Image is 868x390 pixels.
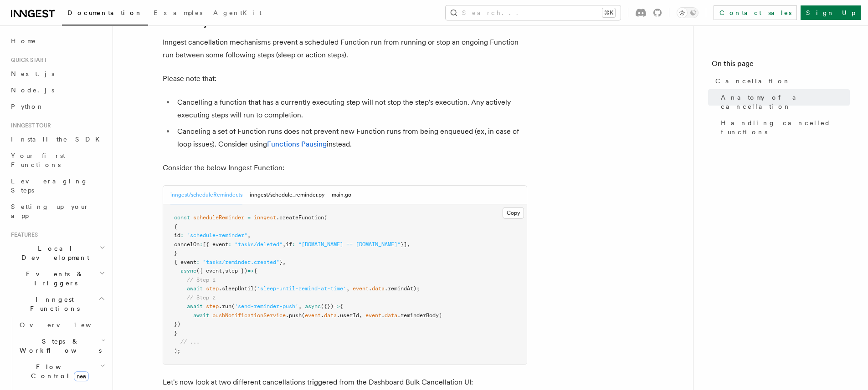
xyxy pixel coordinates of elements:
a: Overview [16,317,107,333]
a: Documentation [62,3,148,25]
span: = [247,214,251,221]
button: main.go [332,186,351,204]
span: id [174,232,180,238]
span: => [334,303,340,309]
button: Flow Controlnew [16,359,107,384]
span: . [321,312,324,319]
span: ( [302,312,305,319]
span: Python [11,103,44,110]
a: Leveraging Steps [7,173,107,198]
span: Steps & Workflows [16,337,102,355]
span: : [180,232,184,238]
span: event [365,312,381,319]
span: Local Development [7,244,99,262]
span: , [222,268,225,274]
span: ); [174,348,180,354]
span: Setting up your app [11,203,89,219]
span: await [187,303,203,309]
p: Consider the below Inngest Function: [163,162,527,174]
a: Sign Up [801,5,861,20]
span: // ... [180,339,200,345]
button: Events & Triggers [7,266,107,291]
a: Home [7,33,107,49]
button: inngest/schedule_reminder.py [250,186,324,204]
span: => [247,268,254,274]
span: { event [174,259,196,265]
span: Overview [20,321,113,329]
a: Next.js [7,66,107,82]
span: : [292,241,295,248]
span: { [254,268,257,274]
span: } [174,250,177,256]
a: Install the SDK [7,131,107,147]
span: { [174,223,177,230]
span: event [353,285,369,292]
span: data [324,312,337,319]
span: new [74,371,89,381]
a: Examples [148,3,208,25]
span: }] [401,241,407,248]
span: , [298,303,302,309]
a: AgentKit [208,3,267,25]
span: ({ event [196,268,222,274]
h4: On this page [712,58,850,73]
a: Handling cancelled functions [717,115,850,140]
span: , [282,259,286,265]
span: , [359,312,362,319]
li: Cancelling a function that has a currently executing step will not stop the step's execution. Any... [175,96,527,122]
span: "tasks/reminder.created" [203,259,279,265]
span: "schedule-reminder" [187,232,247,238]
span: Events & Triggers [7,269,99,288]
button: Toggle dark mode [677,7,699,18]
p: Please note that: [163,72,527,85]
span: .createFunction [276,214,324,221]
span: async [180,268,196,274]
span: Install the SDK [11,136,105,143]
span: .remindAt); [385,285,420,292]
span: // Step 2 [187,294,216,301]
span: } [279,259,282,265]
button: Copy [503,207,524,219]
span: { [340,303,343,309]
button: inngest/scheduleReminder.ts [170,186,242,204]
span: const [174,214,190,221]
span: [{ event [203,241,228,248]
span: Features [7,231,38,238]
span: , [346,285,349,292]
span: Examples [154,9,202,16]
a: Functions Pausing [267,140,327,148]
span: .userId [337,312,359,319]
span: "[DOMAIN_NAME] == [DOMAIN_NAME]" [298,241,401,248]
span: await [193,312,209,319]
span: data [385,312,397,319]
span: : [200,241,203,248]
span: }) [174,321,180,327]
span: . [381,312,385,319]
span: 'send-reminder-push' [235,303,298,309]
a: Node.js [7,82,107,98]
span: "tasks/deleted" [235,241,282,248]
span: if [286,241,292,248]
span: Anatomy of a cancellation [721,93,850,111]
span: Inngest Functions [7,295,98,313]
span: Next.js [11,70,54,77]
span: // Step 1 [187,277,216,283]
span: data [372,285,385,292]
p: Inngest cancellation mechanisms prevent a scheduled Function run from running or stop an ongoing ... [163,36,527,61]
a: Contact sales [714,5,797,20]
span: AgentKit [213,9,262,16]
span: : [228,241,231,248]
span: Leveraging Steps [11,177,88,194]
span: Quick start [7,56,47,64]
p: Let's now look at two different cancellations triggered from the Dashboard Bulk Cancellation UI: [163,376,527,389]
span: } [174,330,177,336]
span: pushNotificationService [212,312,286,319]
a: Setting up your app [7,198,107,224]
span: step [206,285,219,292]
span: async [305,303,321,309]
span: , [282,241,286,248]
span: step }) [225,268,247,274]
span: .push [286,312,302,319]
span: : [196,259,200,265]
span: ( [324,214,327,221]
